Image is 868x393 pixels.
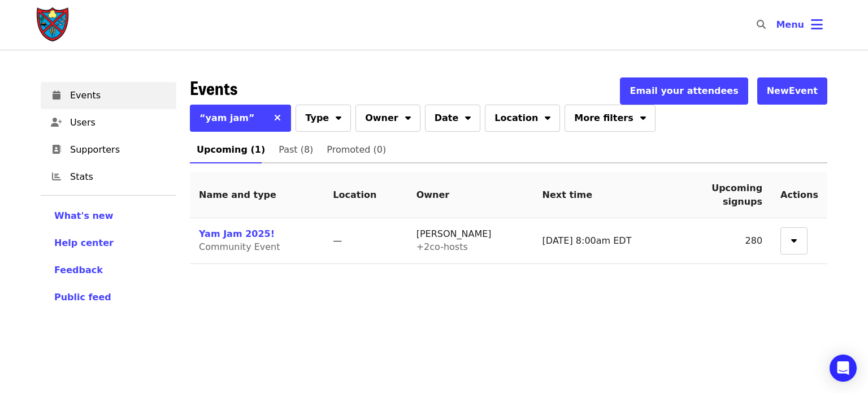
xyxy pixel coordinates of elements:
[485,105,560,132] button: Location
[190,105,264,132] button: “yam jam”
[494,111,538,125] span: Location
[687,235,762,248] div: 280
[791,234,797,244] i: sort-down icon
[772,11,782,38] input: Search
[52,144,61,155] i: address-book icon
[70,170,167,184] span: Stats
[757,19,766,30] i: search icon
[425,105,481,132] button: Date
[405,111,411,122] i: sort-down icon
[407,172,533,218] th: Owner
[54,236,163,250] a: Help center
[279,142,313,158] span: Past (8)
[70,143,167,157] span: Supporters
[272,136,320,163] a: Past (8)
[70,89,167,102] span: Events
[41,136,176,163] a: Supporters
[54,210,114,221] span: What's new
[54,291,163,304] a: Public feed
[333,235,398,248] div: —
[407,218,533,264] td: [PERSON_NAME]
[767,11,832,38] button: Toggle account menu
[640,111,646,122] i: sort-down icon
[830,355,857,382] div: Open Intercom Messenger
[620,77,748,105] button: Email your attendees
[574,111,633,125] span: More filters
[324,172,407,218] th: Location
[305,111,329,125] span: Type
[416,241,524,254] div: + 2 co-host s
[54,264,103,277] button: Feedback
[190,136,272,163] a: Upcoming (1)
[296,105,351,132] button: Type
[320,136,393,163] a: Promoted (0)
[190,74,237,101] span: Events
[199,228,275,239] a: Yam Jam 2025!
[54,292,111,303] span: Public feed
[533,218,679,264] td: [DATE] 8:00am EDT
[776,19,804,30] span: Menu
[711,183,762,207] span: Upcoming signups
[336,111,341,122] i: sort-down icon
[52,171,61,182] i: chart-bar icon
[465,111,471,122] i: sort-down icon
[51,117,62,128] i: user-plus icon
[41,163,176,191] a: Stats
[274,113,281,123] i: times icon
[435,111,459,125] span: Date
[565,105,655,132] button: More filters
[41,109,176,136] a: Users
[771,172,827,218] th: Actions
[327,142,386,158] span: Promoted (0)
[70,116,167,129] span: Users
[199,241,280,252] span: Community Event
[533,172,679,218] th: Next time
[757,77,827,105] button: NewEvent
[355,105,420,132] button: Owner
[53,90,60,101] i: calendar icon
[197,142,265,158] span: Upcoming (1)
[41,82,176,109] a: Events
[190,172,324,218] th: Name and type
[365,111,398,125] span: Owner
[36,7,70,43] img: Society of St. Andrew - Home
[811,16,823,33] i: bars icon
[545,111,550,122] i: sort-down icon
[54,209,163,223] a: What's new
[54,237,114,248] span: Help center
